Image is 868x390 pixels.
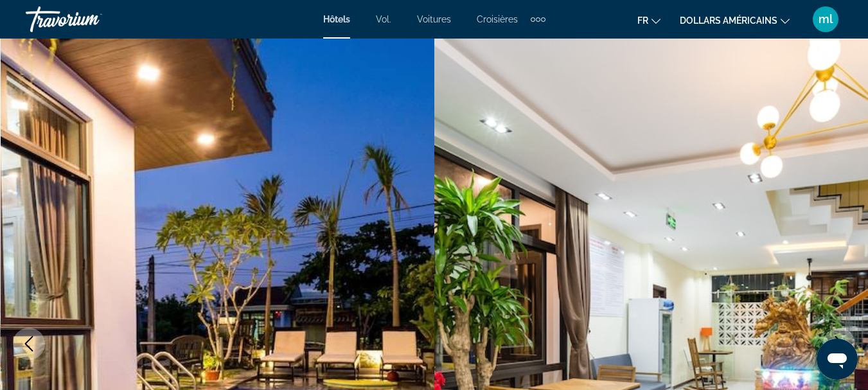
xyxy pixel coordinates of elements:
button: Previous image [13,328,45,360]
button: Changer de devise [680,11,790,30]
a: Croisières [477,14,518,24]
iframe: Bouton de lancement de la fenêtre de messagerie [817,339,858,380]
button: Next image [823,328,855,360]
font: dollars américains [680,15,777,26]
a: Travorium [26,3,154,36]
button: Changer de langue [637,11,660,30]
font: fr [637,15,648,26]
a: Hôtels [323,14,350,24]
button: Menu utilisateur [809,6,842,33]
a: Vol. [376,14,391,24]
button: Éléments de navigation supplémentaires [531,9,545,30]
a: Voitures [417,14,451,24]
font: ml [819,12,833,26]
